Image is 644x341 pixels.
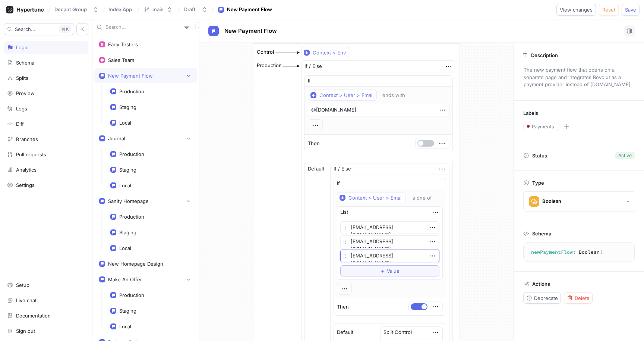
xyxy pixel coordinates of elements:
span: View changes [560,7,593,12]
p: Schema [532,231,551,237]
button: ends with [379,90,416,101]
div: Local [119,245,131,251]
div: Production [119,214,144,220]
div: Boolean [542,198,561,204]
span: Index App [108,7,132,12]
p: Status [532,150,547,161]
div: Production [119,292,144,298]
textarea: [EMAIL_ADDRESS][DOMAIN_NAME] [340,221,439,234]
button: Search...K [4,23,74,35]
button: Payments [523,122,559,131]
div: Context > User > Email [319,92,373,98]
div: Early Testers [108,41,138,47]
div: New Homepage Design [108,261,163,267]
div: Branches [16,136,38,142]
div: Journal [108,135,125,141]
div: Context > Env [313,50,346,56]
div: Staging [119,229,136,235]
button: Decant Group [51,3,102,16]
div: Split Control [383,329,412,336]
div: Production [257,62,282,69]
div: ends with [382,92,405,98]
button: ＋Value [340,265,439,276]
div: Production [119,151,144,157]
p: Description [531,52,558,58]
p: If [308,77,311,85]
div: K [59,25,71,33]
div: Sales Team [108,57,134,63]
p: Then [308,140,320,147]
textarea: [EMAIL_ADDRESS][DOMAIN_NAME] [340,250,439,262]
button: Context > User > Email [308,90,377,101]
p: The new payment flow that opens on a separate page and integrates Revolut as a payment provider i... [520,64,638,91]
div: Setup [16,282,29,288]
div: Schema [16,60,34,66]
button: View changes [556,4,596,16]
div: main [152,6,164,13]
div: Sign out [16,328,35,334]
div: Settings [16,182,35,188]
div: Staging [119,104,136,110]
textarea: [EMAIL_ADDRESS][DOMAIN_NAME] [340,235,439,248]
div: Staging [119,167,136,173]
input: Search... [105,24,181,31]
div: Preview [16,90,35,96]
button: Deprecate [523,292,561,304]
div: Pull requests [16,151,46,157]
p: If [337,180,340,187]
div: Control [257,49,274,56]
div: Staging [119,308,136,314]
div: Logic [16,44,28,50]
span: ＋ [380,269,385,273]
div: Live chat [16,297,37,303]
button: main [141,3,176,16]
textarea: @[DOMAIN_NAME] [308,104,449,116]
div: Sanity Homepage [108,198,149,204]
span: Deprecate [534,296,558,300]
div: Draft [184,6,196,13]
div: Documentation [16,313,51,319]
button: Reset [599,4,619,16]
div: New Payment Flow [227,6,272,13]
div: Decant Group [54,6,87,13]
button: Save [622,4,640,16]
button: Context > Env [301,47,349,58]
div: Production [119,88,144,94]
p: Type [532,180,544,186]
div: Context > User > Email [348,195,402,201]
p: Default [308,165,324,173]
p: Labels [523,110,538,116]
div: Splits [16,75,28,81]
p: Then [337,303,349,311]
span: Payments [532,124,554,129]
span: Reset [602,7,615,12]
span: Delete [575,296,590,300]
a: Documentation [4,309,88,322]
div: If / Else [334,165,351,173]
div: Active [618,152,632,159]
button: is one of [408,192,443,203]
div: is one of [411,195,432,201]
span: Search... [15,27,35,31]
button: Draft [181,3,211,16]
div: Local [119,120,131,126]
div: Diff [16,121,24,127]
span: Save [625,7,636,12]
div: Make An Offer [108,276,142,282]
div: New Payment Flow [108,73,153,79]
button: Boolean [523,191,635,212]
span: Value [387,269,400,273]
div: List [340,209,348,216]
textarea: newPaymentFlow: Boolean! [527,245,631,259]
p: Default [337,329,353,336]
div: If / Else [304,63,322,70]
button: Context > User > Email [337,192,406,203]
div: Logs [16,106,27,112]
div: Local [119,323,131,329]
div: Analytics [16,167,37,173]
p: Actions [532,281,550,287]
button: Delete [564,292,593,304]
div: Local [119,182,131,188]
span: New Payment Flow [224,28,277,34]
